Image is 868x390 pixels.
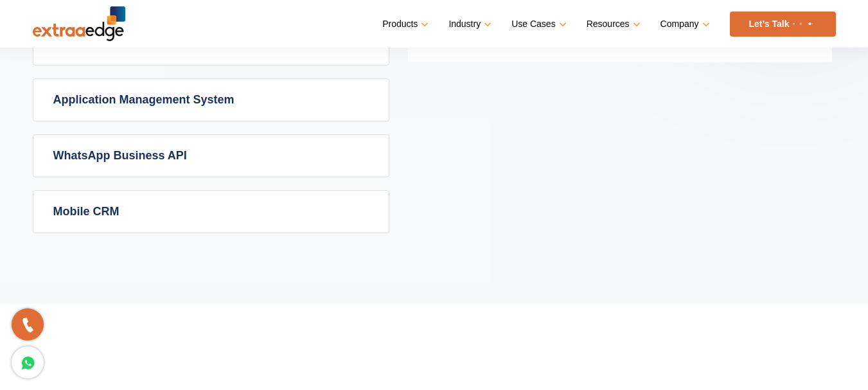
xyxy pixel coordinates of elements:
a: Products [382,15,426,33]
a: Mobile CRM [33,191,389,233]
a: Company [660,15,707,33]
a: Let’s Talk [730,12,836,37]
a: Industry [448,15,489,33]
a: Resources [587,15,638,33]
a: WhatsApp Business API [33,135,389,177]
a: Application Management System [33,79,389,121]
a: Use Cases [511,15,563,33]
